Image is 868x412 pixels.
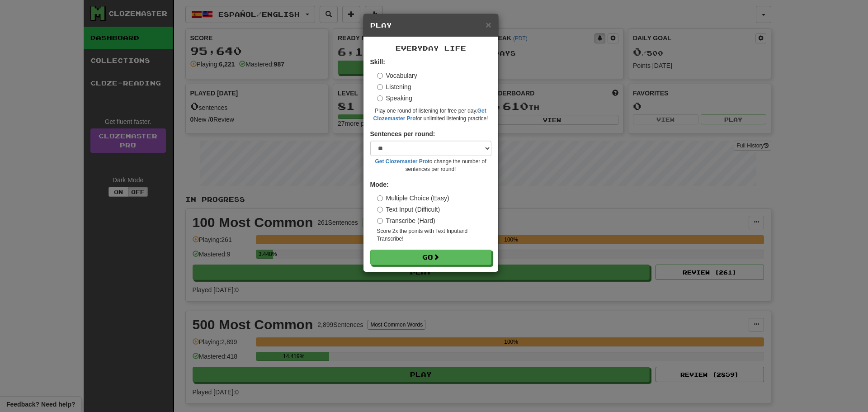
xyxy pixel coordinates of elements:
[377,218,383,224] input: Transcribe (Hard)
[370,107,491,123] small: Play one round of listening for free per day. for unlimited listening practice!
[396,44,466,52] span: Everyday Life
[370,181,389,188] strong: Mode:
[377,82,411,91] label: Listening
[377,84,383,90] input: Listening
[370,129,435,138] label: Sentences per round:
[377,94,412,103] label: Speaking
[377,227,491,243] small: Score 2x the points with Text Input and Transcribe !
[486,20,491,29] button: Close
[377,207,383,213] input: Text Input (Difficult)
[370,21,491,30] h5: Play
[377,95,383,101] input: Speaking
[377,71,417,80] label: Vocabulary
[370,250,491,265] button: Go
[370,158,491,173] small: to change the number of sentences per round!
[370,58,385,66] strong: Skill:
[377,194,449,203] label: Multiple Choice (Easy)
[377,216,435,225] label: Transcribe (Hard)
[377,73,383,79] input: Vocabulary
[377,205,440,214] label: Text Input (Difficult)
[486,19,491,30] span: ×
[377,195,383,201] input: Multiple Choice (Easy)
[375,158,428,165] a: Get Clozemaster Pro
